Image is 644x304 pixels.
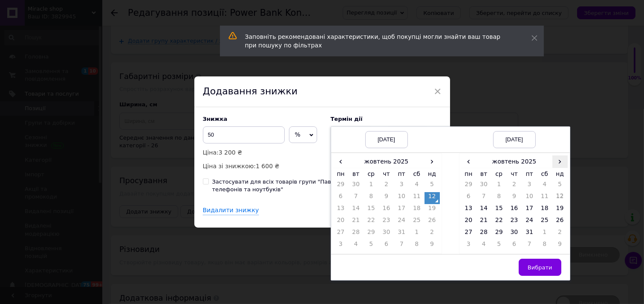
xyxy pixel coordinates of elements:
p: ⚙️ Интеллектуальная защита — встроенная микросхема предотвращает перегрев, короткое замыкание и п... [9,91,173,117]
td: 30 [379,228,394,240]
td: 1 [537,228,552,240]
p: Ціна зі знижкою: [203,161,322,171]
td: 5 [491,240,507,252]
span: › [552,155,568,168]
td: 22 [491,216,507,228]
td: 5 [425,180,440,192]
p: 💡 Преимущества: [9,76,173,85]
td: 19 [552,204,568,216]
td: 17 [394,204,409,216]
td: 6 [507,240,522,252]
td: 8 [491,192,507,204]
td: 20 [461,216,477,228]
td: 25 [409,216,425,228]
td: 24 [522,216,537,228]
th: нд [425,168,440,181]
td: 11 [409,192,425,204]
td: 6 [333,192,349,204]
td: 2 [379,180,394,192]
td: 24 [394,216,409,228]
td: 31 [394,228,409,240]
td: 22 [364,216,379,228]
td: 16 [379,204,394,216]
td: 13 [333,204,349,216]
span: % [295,131,300,138]
td: 5 [364,240,379,252]
span: × [434,84,442,99]
td: 18 [409,204,425,216]
p: Ціна: [203,148,322,157]
th: жовтень 2025 [348,155,425,168]
td: 29 [364,228,379,240]
th: чт [507,168,522,181]
td: 21 [476,216,491,228]
div: [DATE] [493,131,536,148]
td: 1 [364,180,379,192]
span: Вибрати [528,264,552,271]
td: 1 [409,228,425,240]
span: Додавання знижки [203,86,298,96]
td: 4 [348,240,364,252]
span: ‹ [333,155,349,168]
td: 9 [425,240,440,252]
input: 0 [203,126,285,143]
label: Термін дії [331,116,442,122]
span: 3 200 ₴ [219,149,242,156]
td: 7 [476,192,491,204]
td: 9 [552,240,568,252]
td: 2 [552,228,568,240]
td: 12 [425,192,440,204]
th: нд [552,168,568,181]
td: 3 [461,240,477,252]
th: пн [461,168,477,181]
td: 7 [522,240,537,252]
td: 10 [394,192,409,204]
td: 3 [394,180,409,192]
td: 29 [491,228,507,240]
td: 18 [537,204,552,216]
td: 14 [348,204,364,216]
p: ⚙️ Інтелектуальний захист — вбудована мікросхема запобігає перегріву, короткому замиканню та пере... [9,91,173,117]
span: Знижка [203,116,228,122]
td: 3 [522,180,537,192]
th: жовтень 2025 [476,155,552,168]
td: 16 [507,204,522,216]
th: ср [491,168,507,181]
th: пт [522,168,537,181]
td: 2 [425,228,440,240]
td: 21 [348,216,364,228]
td: 8 [537,240,552,252]
p: Power Bank Konfulon A22Q 50000 mAh 22.5W — это мощный внешний аккумулятор нового поколения, обесп... [9,9,173,71]
td: 10 [522,192,537,204]
div: Застосувати для всіх товарів групи "Павер банки зарядні пристої для телефонів та ноутбуків" [212,178,442,193]
td: 7 [348,192,364,204]
td: 30 [348,180,364,192]
div: Видалити знижку [203,206,259,215]
th: вт [476,168,491,181]
td: 13 [461,204,477,216]
th: сб [409,168,425,181]
td: 15 [491,204,507,216]
td: 4 [409,180,425,192]
span: › [425,155,440,168]
span: ‹ [461,155,477,168]
td: 6 [379,240,394,252]
td: 31 [522,228,537,240]
td: 2 [507,180,522,192]
th: ср [364,168,379,181]
td: 5 [552,180,568,192]
td: 1 [491,180,507,192]
span: 1 600 ₴ [256,163,279,170]
td: 29 [461,180,477,192]
td: 19 [425,204,440,216]
td: 30 [507,228,522,240]
td: 6 [461,192,477,204]
td: 8 [364,192,379,204]
td: 4 [537,180,552,192]
th: пн [333,168,349,181]
td: 28 [476,228,491,240]
td: 20 [333,216,349,228]
td: 25 [537,216,552,228]
div: Заповніть рекомендовані характеристики, щоб покупці могли знайти ваш товар при пошуку по фільтрах [245,32,510,50]
td: 9 [379,192,394,204]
